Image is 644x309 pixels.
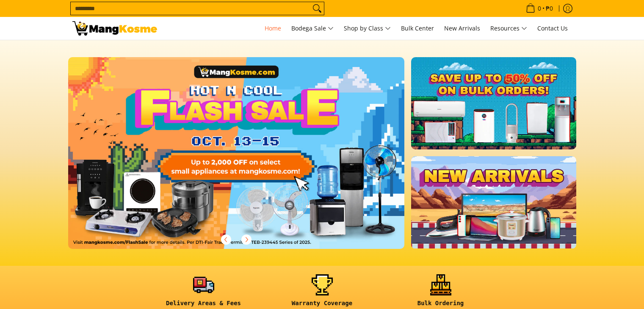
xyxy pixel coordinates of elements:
[237,230,256,249] button: Next
[291,23,334,34] span: Bodega Sale
[444,24,480,32] span: New Arrivals
[440,17,484,40] a: New Arrivals
[486,17,531,40] a: Resources
[490,23,527,34] span: Resources
[265,24,281,32] span: Home
[217,230,235,249] button: Previous
[340,17,395,40] a: Shop by Class
[72,21,157,36] img: Mang Kosme: Your Home Appliances Warehouse Sale Partner!
[166,17,572,40] nav: Main Menu
[537,24,568,32] span: Contact Us
[68,57,432,262] a: More
[544,6,554,11] span: ₱0
[536,6,542,11] span: 0
[344,23,391,34] span: Shop by Class
[397,17,438,40] a: Bulk Center
[533,17,572,40] a: Contact Us
[310,2,324,15] button: Search
[260,17,285,40] a: Home
[523,4,556,13] span: •
[287,17,338,40] a: Bodega Sale
[401,24,434,32] span: Bulk Center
